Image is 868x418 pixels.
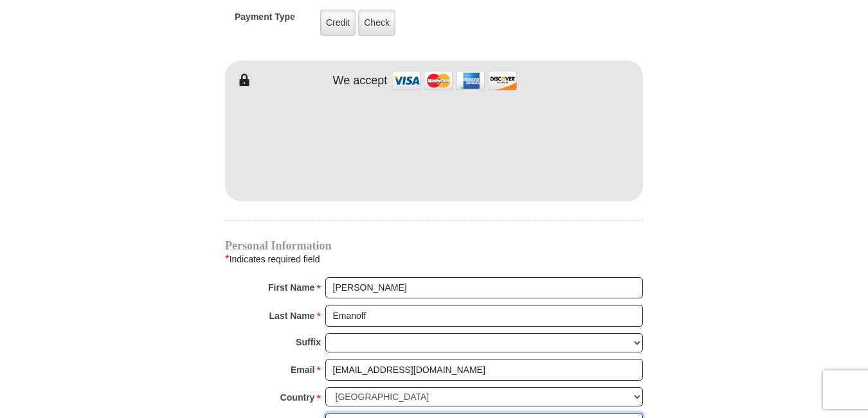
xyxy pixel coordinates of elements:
[280,388,315,406] strong: Country
[390,67,519,95] img: credit cards accepted
[235,12,295,29] h5: Payment Type
[333,74,388,88] h4: We accept
[268,278,314,296] strong: First Name
[291,361,314,379] strong: Email
[225,251,643,268] div: Indicates required field
[320,10,356,36] label: Credit
[225,241,643,251] h4: Personal Information
[269,307,315,325] strong: Last Name
[296,333,321,351] strong: Suffix
[358,10,395,36] label: Check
